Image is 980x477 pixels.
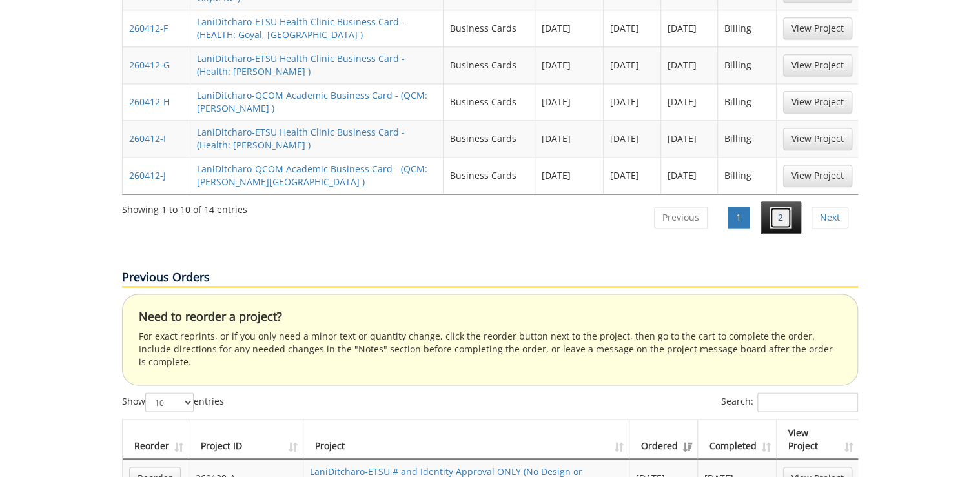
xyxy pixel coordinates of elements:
td: [DATE] [661,120,718,157]
th: Project: activate to sort column ascending [303,420,629,459]
a: 260412-H [129,96,170,108]
a: View Project [783,17,852,39]
a: 260412-I [129,132,166,145]
a: View Project [783,165,852,187]
a: LaniDitcharo-QCOM Academic Business Card - (QCM: [PERSON_NAME] ) [197,89,427,114]
td: Business Cards [444,46,535,83]
td: [DATE] [604,157,660,194]
a: 1 [728,207,750,228]
a: LaniDitcharo-QCOM Academic Business Card - (QCM: [PERSON_NAME][GEOGRAPHIC_DATA] ) [197,163,427,188]
td: Business Cards [444,10,535,46]
a: View Project [783,54,852,76]
td: [DATE] [535,46,604,83]
td: Billing [718,83,777,120]
td: Business Cards [444,157,535,194]
td: [DATE] [604,10,660,46]
a: LaniDitcharo-ETSU Health Clinic Business Card - (Health: [PERSON_NAME] ) [197,52,405,77]
td: [DATE] [604,83,660,120]
h4: Need to reorder a project? [139,310,841,323]
p: For exact reprints, or if you only need a minor text or quantity change, click the reorder button... [139,330,841,369]
div: Showing 1 to 10 of 14 entries [122,198,247,216]
td: [DATE] [661,10,718,46]
td: Billing [718,120,777,157]
a: 260412-G [129,59,170,71]
a: LaniDitcharo-ETSU Health Clinic Business Card - (Health: [PERSON_NAME] ) [197,126,405,151]
label: Search: [721,392,858,412]
td: [DATE] [604,46,660,83]
a: View Project [783,91,852,113]
input: Search: [757,392,858,412]
a: Previous [654,207,708,228]
a: View Project [783,128,852,150]
th: Reorder: activate to sort column ascending [123,420,189,459]
a: LaniDitcharo-ETSU Health Clinic Business Card - (HEALTH: Goyal, [GEOGRAPHIC_DATA] ) [197,15,405,41]
select: Showentries [145,392,194,412]
td: [DATE] [535,157,604,194]
td: [DATE] [661,46,718,83]
td: [DATE] [661,83,718,120]
td: Business Cards [444,120,535,157]
td: Billing [718,157,777,194]
td: Billing [718,10,777,46]
td: [DATE] [661,157,718,194]
th: Project ID: activate to sort column ascending [189,420,303,459]
th: View Project: activate to sort column ascending [777,420,859,459]
label: Show entries [122,392,224,412]
a: 260412-F [129,22,168,34]
a: 260412-J [129,169,166,181]
td: [DATE] [535,120,604,157]
td: [DATE] [535,10,604,46]
p: Previous Orders [122,269,858,287]
td: Billing [718,46,777,83]
a: Next [812,207,848,228]
a: 2 [770,207,791,228]
th: Completed: activate to sort column ascending [698,420,777,459]
td: Business Cards [444,83,535,120]
td: [DATE] [535,83,604,120]
td: [DATE] [604,120,660,157]
th: Ordered: activate to sort column ascending [629,420,698,459]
